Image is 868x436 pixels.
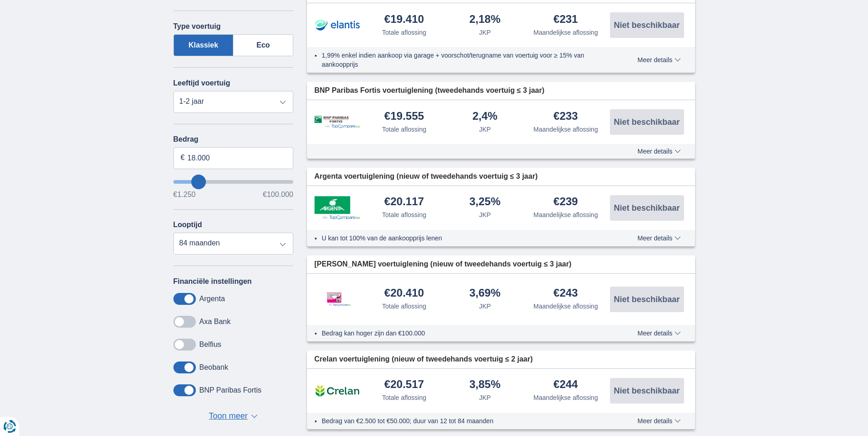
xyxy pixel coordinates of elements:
span: Niet beschikbaar [614,21,679,29]
label: Leeftijd voertuig [173,79,230,87]
span: Niet beschikbaar [614,204,679,212]
label: Bedrag [173,135,294,144]
li: Bedrag kan hoger zijn dan €100.000 [322,329,604,338]
div: €20.117 [384,196,424,208]
label: Eco [233,34,293,56]
div: €19.410 [384,14,424,26]
div: 2,4% [472,111,497,123]
div: Maandelijkse aflossing [534,210,598,219]
div: €239 [554,196,578,208]
button: Meer details [631,56,687,64]
button: Meer details [631,148,687,155]
div: JKP [479,393,491,402]
span: Argenta voertuiglening (nieuw of tweedehands voertuig ≤ 3 jaar) [314,171,538,182]
div: Maandelijkse aflossing [534,28,598,37]
span: Meer details [637,57,680,63]
div: Totale aflossing [382,302,426,311]
label: Belfius [199,340,221,349]
div: €20.410 [384,287,424,300]
label: Axa Bank [199,318,231,326]
span: Meer details [637,330,680,336]
label: Klassiek [173,34,234,56]
span: € [181,153,185,163]
div: €233 [554,111,578,123]
img: product.pl.alt Leemans Kredieten [314,283,360,316]
span: BNP Paribas Fortis voertuiglening (tweedehands voertuig ≤ 3 jaar) [314,85,545,96]
div: Totale aflossing [382,393,426,402]
span: [PERSON_NAME] voertuiglening (nieuw of tweedehands voertuig ≤ 3 jaar) [314,259,571,270]
span: Niet beschikbaar [614,387,679,395]
button: Niet beschikbaar [610,12,684,38]
img: product.pl.alt Argenta [314,196,360,220]
div: Maandelijkse aflossing [534,302,598,311]
span: Meer details [637,148,680,154]
button: Meer details [631,234,687,242]
img: product.pl.alt Crelan [314,379,360,402]
label: Looptijd [173,221,202,229]
div: 3,69% [469,287,501,300]
label: Argenta [199,295,225,303]
div: €20.517 [384,379,424,391]
label: Type voertuig [173,22,221,31]
span: Meer details [637,235,680,241]
button: Meer details [631,330,687,337]
div: Maandelijkse aflossing [534,393,598,402]
div: 3,25% [469,196,501,208]
label: Beobank [199,363,228,372]
div: €19.555 [384,111,424,123]
span: Meer details [637,418,680,424]
div: €231 [554,14,578,26]
button: Niet beschikbaar [610,195,684,221]
button: Niet beschikbaar [610,378,684,404]
div: JKP [479,28,491,37]
span: ▼ [251,415,258,418]
div: Maandelijkse aflossing [534,125,598,134]
span: Toon meer [209,410,248,422]
label: BNP Paribas Fortis [199,386,262,394]
div: JKP [479,210,491,219]
li: 1,99% enkel indien aankoop via garage + voorschot/terugname van voertuig voor ≥ 15% van aankoopprijs [322,51,604,69]
button: Meer details [631,417,687,425]
button: Niet beschikbaar [610,109,684,135]
div: Totale aflossing [382,125,426,134]
li: Bedrag van €2.500 tot €50.000; duur van 12 tot 84 maanden [322,416,604,425]
span: Niet beschikbaar [614,118,679,126]
div: 3,85% [469,379,501,391]
div: €243 [554,287,578,300]
span: €1.250 [173,191,196,198]
img: product.pl.alt Elantis [314,14,360,37]
img: product.pl.alt BNP Paribas Fortis [314,116,360,129]
span: Crelan voertuiglening (nieuw of tweedehands voertuig ≤ 2 jaar) [314,354,533,365]
div: JKP [479,302,491,311]
div: Totale aflossing [382,28,426,37]
span: Niet beschikbaar [614,295,679,303]
button: Toon meer ▼ [206,410,260,423]
div: 2,18% [469,14,501,26]
button: Niet beschikbaar [610,287,684,312]
input: wantToBorrow [173,180,294,184]
li: U kan tot 100% van de aankoopprijs lenen [322,234,604,243]
span: €100.000 [263,191,293,198]
div: €244 [554,379,578,391]
div: Totale aflossing [382,210,426,219]
label: Financiële instellingen [173,277,252,286]
div: JKP [479,125,491,134]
